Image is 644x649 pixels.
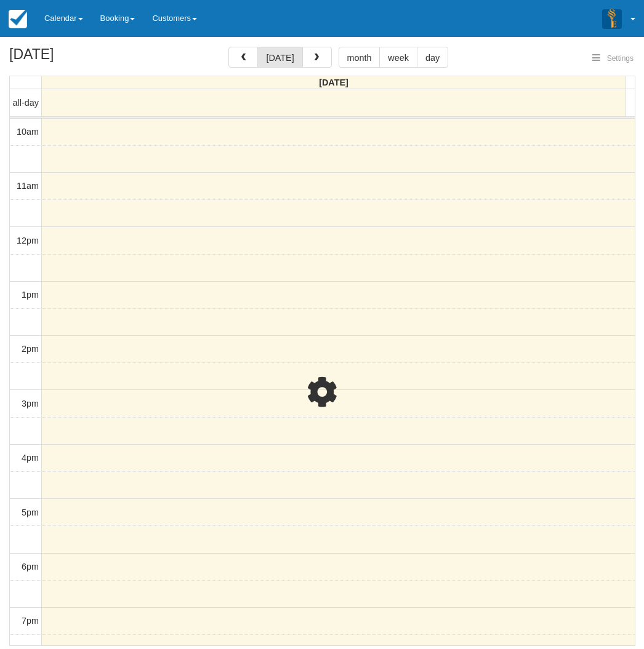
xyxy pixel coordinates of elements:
[22,508,39,517] span: 5pm
[17,127,39,137] span: 10am
[13,98,39,108] span: all-day
[417,47,448,68] button: day
[257,47,302,68] button: [DATE]
[22,344,39,354] span: 2pm
[17,181,39,191] span: 11am
[22,399,39,408] span: 3pm
[22,453,39,463] span: 4pm
[22,616,39,626] span: 7pm
[585,50,641,68] button: Settings
[9,10,27,28] img: checkfront-main-nav-mini-logo.png
[607,54,634,63] span: Settings
[602,9,622,28] img: A3
[339,47,380,68] button: month
[22,562,39,571] span: 6pm
[379,47,417,68] button: week
[9,47,165,70] h2: [DATE]
[22,290,39,300] span: 1pm
[319,78,348,87] span: [DATE]
[17,236,39,245] span: 12pm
